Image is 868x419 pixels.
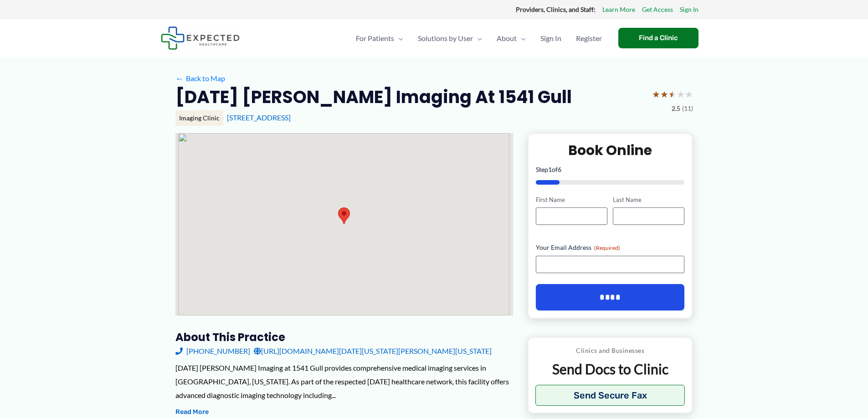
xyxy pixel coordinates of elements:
[175,407,209,418] button: Read More
[672,103,680,114] span: 2.5
[576,22,602,54] span: Register
[394,22,403,54] span: Menu Toggle
[175,86,572,108] h2: [DATE] [PERSON_NAME] Imaging at 1541 Gull
[668,86,677,103] span: ★
[411,22,489,54] a: Solutions by UserMenu Toggle
[356,22,394,54] span: For Patients
[652,86,660,103] span: ★
[227,113,291,122] a: [STREET_ADDRESS]
[489,22,533,54] a: AboutMenu Toggle
[497,22,517,54] span: About
[536,166,685,173] p: Step of
[677,86,685,103] span: ★
[613,196,684,204] label: Last Name
[175,361,513,402] div: [DATE] [PERSON_NAME] Imaging at 1541 Gull provides comprehensive medical imaging services in [GEO...
[594,244,620,251] span: (Required)
[473,22,482,54] span: Menu Toggle
[536,196,607,204] label: First Name
[685,86,693,103] span: ★
[349,22,609,54] nav: Primary Site Navigation
[682,103,693,114] span: (11)
[569,22,609,54] a: Register
[680,4,699,16] a: Sign In
[536,243,685,252] label: Your Email Address
[618,28,699,48] a: Find a Clinic
[175,72,225,85] a: ←Back to Map
[535,345,685,357] p: Clinics and Businesses
[540,22,561,54] span: Sign In
[175,344,250,358] a: [PHONE_NUMBER]
[254,344,492,358] a: [URL][DOMAIN_NAME][DATE][US_STATE][PERSON_NAME][US_STATE]
[660,86,668,103] span: ★
[349,22,411,54] a: For PatientsMenu Toggle
[642,4,673,16] a: Get Access
[175,74,184,83] span: ←
[535,385,685,406] button: Send Secure Fax
[548,166,552,173] span: 1
[558,166,561,173] span: 6
[161,26,240,50] img: Expected Healthcare Logo - side, dark font, small
[536,141,685,159] h2: Book Online
[517,22,526,54] span: Menu Toggle
[175,110,223,126] div: Imaging Clinic
[175,330,513,344] h3: About this practice
[533,22,569,54] a: Sign In
[602,4,635,16] a: Learn More
[535,360,685,378] p: Send Docs to Clinic
[516,5,596,13] strong: Providers, Clinics, and Staff:
[418,22,473,54] span: Solutions by User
